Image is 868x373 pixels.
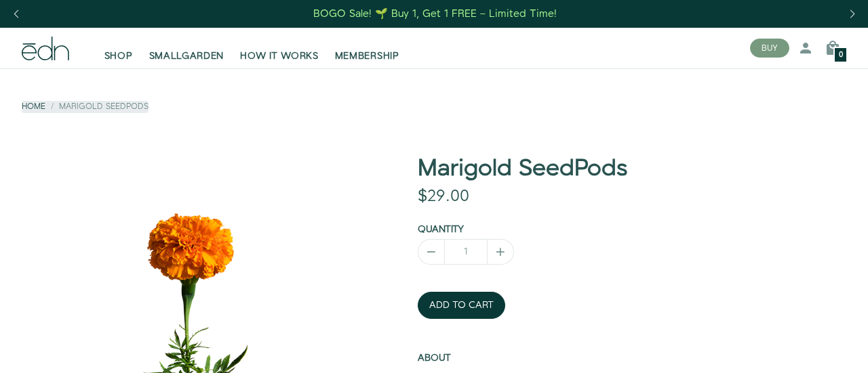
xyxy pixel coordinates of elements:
li: Marigold SeedPods [45,101,149,112]
div: BOGO Sale! 🌱 Buy 1, Get 1 FREE – Limited Time! [313,7,557,21]
a: HOW IT WORKS [232,33,326,63]
h1: Marigold SeedPods [418,156,846,181]
a: BOGO Sale! 🌱 Buy 1, Get 1 FREE – Limited Time! [313,3,559,24]
span: MEMBERSHIP [335,49,399,63]
a: SHOP [96,33,141,63]
label: Quantity [418,223,464,236]
button: BUY [750,39,789,58]
a: SMALLGARDEN [141,33,233,63]
span: SMALLGARDEN [149,49,224,63]
span: SHOP [104,49,133,63]
button: ADD TO CART [418,292,505,319]
iframe: Opens a widget where you can find more information [766,332,854,366]
a: Home [22,101,45,112]
span: 0 [839,51,843,59]
a: MEMBERSHIP [327,33,408,63]
nav: breadcrumbs [22,101,149,112]
span: $29.00 [418,185,469,208]
span: HOW IT WORKS [240,49,318,63]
